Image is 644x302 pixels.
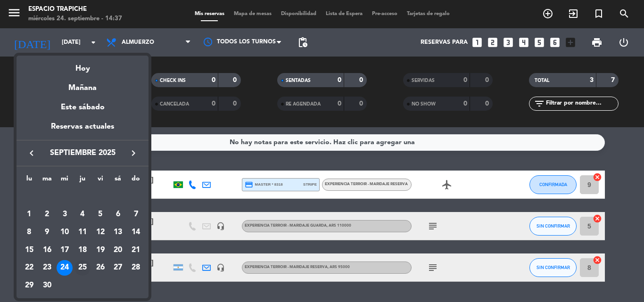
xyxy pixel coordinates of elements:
div: 19 [92,242,108,258]
div: 6 [110,206,126,222]
div: 10 [57,224,73,240]
td: 10 de septiembre de 2025 [56,223,74,241]
td: 28 de septiembre de 2025 [127,259,145,277]
th: sábado [109,173,127,188]
div: Mañana [17,75,149,94]
td: 18 de septiembre de 2025 [74,241,91,259]
td: 9 de septiembre de 2025 [38,223,56,241]
td: 16 de septiembre de 2025 [38,241,56,259]
td: 14 de septiembre de 2025 [127,223,145,241]
div: 26 [92,260,108,276]
th: jueves [74,173,91,188]
td: 20 de septiembre de 2025 [109,241,127,259]
td: 24 de septiembre de 2025 [56,259,74,277]
div: 21 [128,242,144,258]
td: 11 de septiembre de 2025 [74,223,91,241]
td: 22 de septiembre de 2025 [20,259,38,277]
div: 8 [21,224,37,240]
div: 2 [39,206,55,222]
div: Reservas actuales [17,121,149,140]
div: 20 [110,242,126,258]
div: 3 [57,206,73,222]
div: 7 [128,206,144,222]
div: 29 [21,278,37,294]
div: 1 [21,206,37,222]
div: Este sábado [17,94,149,121]
td: 5 de septiembre de 2025 [91,206,109,224]
div: 25 [74,260,91,276]
span: septiembre 2025 [40,147,125,159]
td: 6 de septiembre de 2025 [109,206,127,224]
div: 22 [21,260,37,276]
button: keyboard_arrow_left [23,147,40,159]
i: keyboard_arrow_right [128,147,139,159]
td: SEP. [20,188,145,206]
div: 14 [128,224,144,240]
div: 12 [92,224,108,240]
td: 12 de septiembre de 2025 [91,223,109,241]
td: 7 de septiembre de 2025 [127,206,145,224]
td: 30 de septiembre de 2025 [38,277,56,294]
div: 23 [39,260,55,276]
td: 8 de septiembre de 2025 [20,223,38,241]
th: viernes [91,173,109,188]
td: 21 de septiembre de 2025 [127,241,145,259]
div: 5 [92,206,108,222]
td: 15 de septiembre de 2025 [20,241,38,259]
th: lunes [20,173,38,188]
div: 11 [74,224,91,240]
td: 26 de septiembre de 2025 [91,259,109,277]
th: martes [38,173,56,188]
div: 4 [74,206,91,222]
th: domingo [127,173,145,188]
td: 19 de septiembre de 2025 [91,241,109,259]
div: 18 [74,242,91,258]
td: 13 de septiembre de 2025 [109,223,127,241]
div: 15 [21,242,37,258]
div: 30 [39,278,55,294]
i: keyboard_arrow_left [26,147,37,159]
div: 24 [57,260,73,276]
th: miércoles [56,173,74,188]
td: 1 de septiembre de 2025 [20,206,38,224]
td: 29 de septiembre de 2025 [20,277,38,294]
div: 13 [110,224,126,240]
div: 28 [128,260,144,276]
td: 17 de septiembre de 2025 [56,241,74,259]
td: 23 de septiembre de 2025 [38,259,56,277]
td: 2 de septiembre de 2025 [38,206,56,224]
button: keyboard_arrow_right [125,147,142,159]
td: 27 de septiembre de 2025 [109,259,127,277]
div: Hoy [17,56,149,75]
td: 3 de septiembre de 2025 [56,206,74,224]
div: 16 [39,242,55,258]
td: 4 de septiembre de 2025 [74,206,91,224]
div: 9 [39,224,55,240]
td: 25 de septiembre de 2025 [74,259,91,277]
div: 17 [57,242,73,258]
div: 27 [110,260,126,276]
